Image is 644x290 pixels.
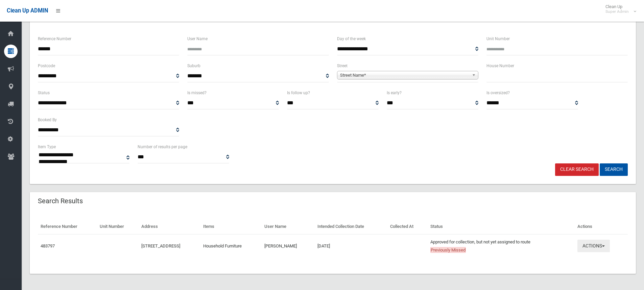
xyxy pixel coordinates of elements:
label: Unit Number [486,35,510,43]
a: Clear Search [555,163,599,176]
small: Super Admin [605,9,629,14]
th: Collected At [387,219,428,234]
label: Day of the week [337,35,366,43]
label: Is missed? [187,89,207,97]
header: Search Results [30,194,91,208]
a: 483797 [41,243,55,248]
span: Street Name* [340,71,469,79]
button: Search [600,163,628,176]
label: User Name [187,35,208,43]
a: [STREET_ADDRESS] [141,243,180,248]
label: Suburb [187,62,200,70]
th: Intended Collection Date [315,219,387,234]
label: Postcode [38,62,55,70]
span: Clean Up ADMIN [7,7,48,14]
th: Status [428,219,575,234]
th: Reference Number [38,219,97,234]
th: User Name [262,219,314,234]
th: Address [139,219,200,234]
span: Clean Up [602,4,636,14]
td: Approved for collection, but not yet assigned to route [428,234,575,258]
th: Unit Number [97,219,139,234]
td: [DATE] [315,234,387,258]
th: Actions [575,219,628,234]
label: Reference Number [38,35,71,43]
label: Item Type [38,143,56,151]
label: House Number [486,62,514,70]
label: Is follow up? [287,89,310,97]
label: Is early? [387,89,402,97]
label: Is oversized? [486,89,510,97]
td: [PERSON_NAME] [262,234,314,258]
button: Actions [577,240,610,252]
span: Previously Missed [430,247,466,253]
th: Items [200,219,262,234]
label: Street [337,62,348,70]
td: Household Furniture [200,234,262,258]
label: Booked By [38,116,57,124]
label: Status [38,89,50,97]
label: Number of results per page [138,143,187,151]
